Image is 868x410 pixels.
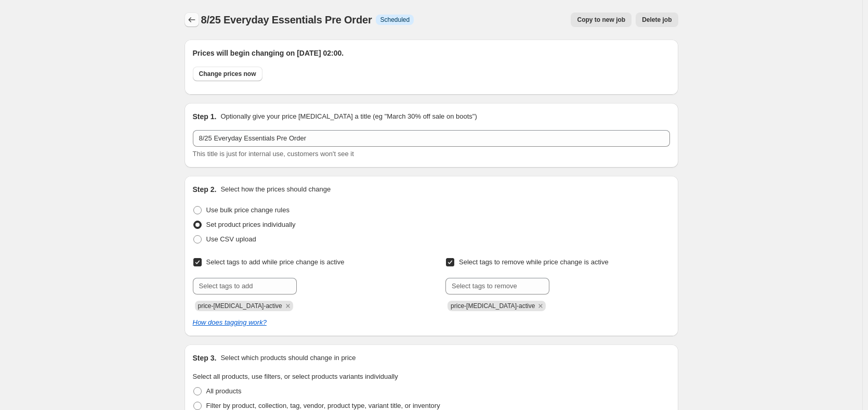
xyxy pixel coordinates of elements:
h2: Prices will begin changing on [DATE] 02:00. [193,48,670,58]
button: Remove price-change-job-active [536,301,545,311]
span: Set product prices individually [206,221,296,228]
p: Select which products should change in price [220,353,356,363]
span: price-change-job-active [451,302,535,310]
button: Remove price-change-job-active [283,301,293,311]
span: This title is just for internal use, customers won't see it [193,150,354,158]
span: All products [206,387,242,395]
span: Delete job [642,16,672,24]
button: Price change jobs [185,12,199,27]
button: Copy to new job [571,12,632,27]
h2: Step 1. [193,111,217,122]
span: 8/25 Everyday Essentials Pre Order [201,14,372,25]
input: Select tags to add [193,278,297,294]
span: price-change-job-active [198,302,282,310]
h2: Step 3. [193,353,217,363]
a: How does tagging work? [193,318,267,326]
span: Copy to new job [577,16,625,24]
button: Delete job [636,12,678,27]
button: Change prices now [193,67,262,81]
input: Select tags to remove [445,278,549,294]
span: Use bulk price change rules [206,206,290,214]
span: Scheduled [380,16,410,24]
p: Optionally give your price [MEDICAL_DATA] a title (eg "March 30% off sale on boots") [220,111,477,122]
span: Change prices now [199,70,256,78]
span: Filter by product, collection, tag, vendor, product type, variant title, or inventory [206,402,440,409]
span: Select tags to add while price change is active [206,258,345,266]
input: 30% off holiday sale [193,130,670,147]
span: Select tags to remove while price change is active [459,258,609,266]
span: Use CSV upload [206,235,256,243]
span: Select all products, use filters, or select products variants individually [193,373,398,380]
h2: Step 2. [193,184,217,195]
p: Select how the prices should change [220,184,331,195]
